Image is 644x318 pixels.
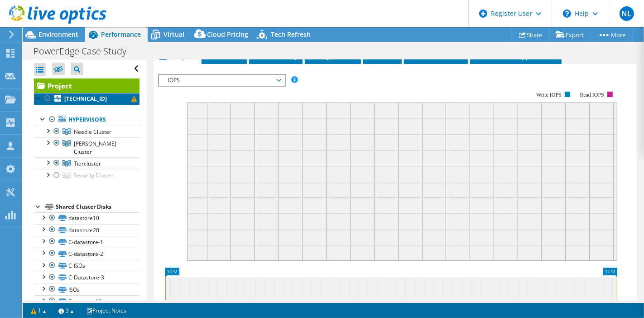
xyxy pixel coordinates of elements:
[38,30,78,39] span: Environment
[80,305,133,316] a: Project Notes
[206,51,242,60] span: Servers
[34,224,139,236] a: datastore20
[537,92,562,98] text: Write IOPS
[34,137,139,157] a: Taylor-Cluster
[368,51,397,60] span: Disks
[29,46,140,56] h1: PowerEdge Case Study
[34,295,139,307] a: Datastore-10
[580,92,605,98] text: Read IOPS
[409,51,463,60] span: Cluster Disks
[34,260,139,272] a: C-ISOs
[620,6,634,21] span: NL
[512,28,549,42] a: Share
[74,160,101,167] span: Tiercluster
[34,212,139,224] a: datastore10
[271,30,311,39] span: Tech Refresh
[34,272,139,284] a: C-Datastore-3
[34,236,139,248] a: C-datastore-1
[34,157,139,169] a: Tiercluster
[64,95,107,103] b: [TECHNICAL_ID]
[34,93,139,105] a: [TECHNICAL_ID]
[163,75,280,86] span: IOPS
[207,30,248,39] span: Cloud Pricing
[163,30,184,39] span: Virtual
[549,28,591,42] a: Export
[34,170,139,181] a: Security Cluster
[34,284,139,295] a: ISOs
[74,171,114,179] span: Security Cluster
[52,305,80,316] a: 3
[34,248,139,259] a: C-datastore-2
[24,305,53,316] a: 1
[74,128,111,136] span: Needle Cluster
[563,10,571,18] svg: \n
[34,78,139,93] a: Project
[34,114,139,126] a: Hypervisors
[74,140,118,156] span: [PERSON_NAME]-Cluster
[309,51,356,60] span: Hypervisor
[591,28,633,42] a: More
[158,51,194,60] span: Graphs
[254,51,298,60] span: Inventory
[56,201,139,212] div: Shared Cluster Disks
[101,30,141,39] span: Performance
[475,51,557,60] span: Installed Applications
[34,126,139,137] a: Needle Cluster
